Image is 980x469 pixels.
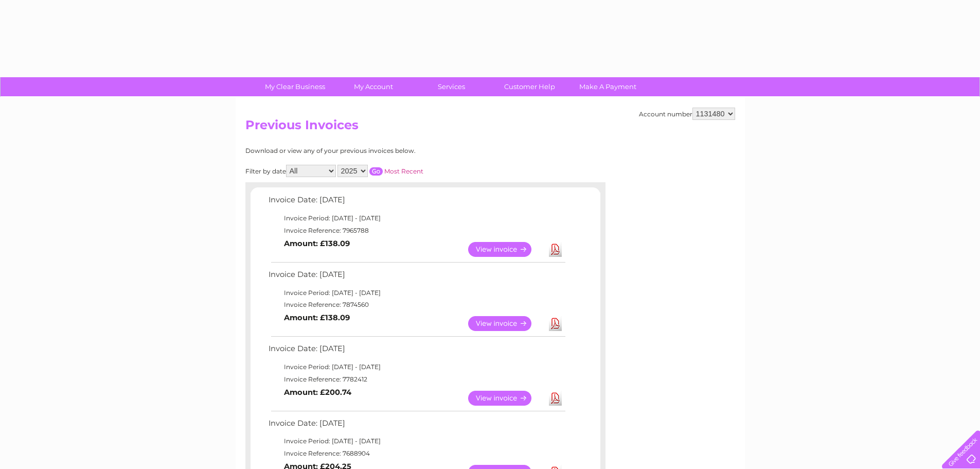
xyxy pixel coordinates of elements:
[266,416,567,436] td: Invoice Date: [DATE]
[284,239,350,248] b: Amount: £138.09
[565,77,650,96] a: Make A Payment
[639,108,735,120] div: Account number
[266,299,567,311] td: Invoice Reference: 7874560
[409,77,494,96] a: Services
[266,193,567,212] td: Invoice Date: [DATE]
[549,391,562,406] a: Download
[266,447,567,460] td: Invoice Reference: 7688904
[468,316,544,331] a: View
[253,77,337,96] a: My Clear Business
[266,268,567,287] td: Invoice Date: [DATE]
[245,165,515,177] div: Filter by date
[468,242,544,257] a: View
[245,147,515,154] div: Download or view any of your previous invoices below.
[266,373,567,386] td: Invoice Reference: 7782412
[266,287,567,299] td: Invoice Period: [DATE] - [DATE]
[549,242,562,257] a: Download
[266,435,567,447] td: Invoice Period: [DATE] - [DATE]
[266,342,567,361] td: Invoice Date: [DATE]
[266,224,567,237] td: Invoice Reference: 7965788
[384,167,423,175] a: Most Recent
[245,118,735,137] h2: Previous Invoices
[266,212,567,224] td: Invoice Period: [DATE] - [DATE]
[266,361,567,373] td: Invoice Period: [DATE] - [DATE]
[468,391,544,406] a: View
[487,77,572,96] a: Customer Help
[284,388,351,397] b: Amount: £200.74
[284,313,350,322] b: Amount: £138.09
[331,77,416,96] a: My Account
[549,316,562,331] a: Download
